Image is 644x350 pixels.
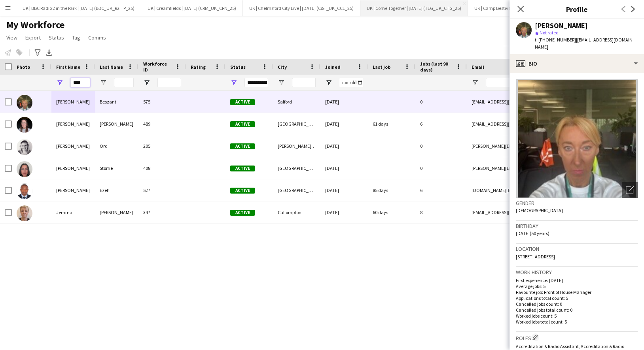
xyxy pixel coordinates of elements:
div: [EMAIL_ADDRESS][DOMAIN_NAME] [467,91,625,113]
div: 205 [138,135,186,157]
div: Ord [95,135,138,157]
span: Export [25,34,41,41]
div: 8 [415,201,467,223]
span: Status [230,64,246,70]
div: [DATE] [320,201,368,223]
button: Open Filter Menu [230,79,237,86]
a: View [3,32,21,43]
p: Cancelled jobs count: 0 [516,301,638,307]
input: Workforce ID Filter Input [157,78,181,87]
div: 60 days [368,201,415,223]
img: Emmanuel Ezeh [17,183,32,199]
button: Open Filter Menu [278,79,285,86]
span: Active [230,99,255,105]
h3: Work history [516,269,638,276]
span: City [278,64,287,70]
span: Tag [72,34,80,41]
div: [PERSON_NAME] [51,157,95,179]
span: | [EMAIL_ADDRESS][DOMAIN_NAME] [535,37,635,50]
button: UK | Camp Bestival [GEOGRAPHIC_DATA] | [DATE] (SFG/ APL_UK_CBS_25) [468,0,627,16]
span: First Name [56,64,80,70]
a: Status [45,32,67,43]
p: Worked jobs total count: 5 [516,319,638,325]
div: Bio [510,54,644,73]
div: 0 [415,91,467,113]
a: Comms [85,32,109,43]
div: 6 [415,179,467,201]
img: Emma Beszant [17,95,32,111]
img: Emma-Louise Storrie [17,161,32,177]
div: Jemma [51,201,95,223]
input: City Filter Input [292,78,316,87]
span: Active [230,166,255,171]
span: Status [49,34,64,41]
span: Active [230,210,255,216]
img: Crew avatar or photo [516,79,638,198]
p: First experience: [DATE] [516,277,638,283]
h3: Roles [516,333,638,342]
div: 408 [138,157,186,179]
h3: Birthday [516,222,638,230]
div: 489 [138,113,186,135]
div: Beszant [95,91,138,113]
p: Worked jobs count: 5 [516,313,638,319]
span: [DEMOGRAPHIC_DATA] [516,207,563,213]
span: View [6,34,17,41]
span: Joined [325,64,341,70]
div: [DATE] [320,179,368,201]
div: [GEOGRAPHIC_DATA] [273,157,320,179]
div: [PERSON_NAME] [51,135,95,157]
div: [PERSON_NAME] [95,201,138,223]
h3: Profile [510,4,644,14]
input: Email Filter Input [486,78,620,87]
div: [GEOGRAPHIC_DATA] [273,179,320,201]
span: Active [230,121,255,127]
a: Tag [69,32,83,43]
span: [STREET_ADDRESS] [516,254,555,260]
div: [DATE] [320,157,368,179]
div: [EMAIL_ADDRESS][DOMAIN_NAME] [467,201,625,223]
div: Storrie [95,157,138,179]
span: Active [230,143,255,149]
app-action-btn: Export XLSX [44,48,54,57]
button: Open Filter Menu [100,79,107,86]
div: 61 days [368,113,415,135]
div: [PERSON_NAME][EMAIL_ADDRESS][DOMAIN_NAME] [467,157,625,179]
div: 575 [138,91,186,113]
span: Jobs (last 90 days) [420,61,453,73]
p: Cancelled jobs total count: 0 [516,307,638,313]
div: [PERSON_NAME] [535,22,588,29]
div: Salford [273,91,320,113]
div: 0 [415,157,467,179]
p: Favourite job: Front of House Manager [516,289,638,295]
div: [PERSON_NAME] [51,113,95,135]
div: 0 [415,135,467,157]
div: 6 [415,113,467,135]
span: My Workforce [6,19,64,31]
span: Workforce ID [143,61,172,73]
span: Photo [17,64,30,70]
span: Active [230,188,255,194]
span: Rating [191,64,206,70]
div: [DATE] [320,91,368,113]
button: Open Filter Menu [325,79,332,86]
span: Email [472,64,484,70]
div: Cullompton [273,201,320,223]
button: UK | Chelmsford City Live | [DATE] (C&T_UK_CCL_25) [243,0,360,16]
div: [PERSON_NAME] Coldfield [273,135,320,157]
input: First Name Filter Input [70,78,90,87]
span: Not rated [540,30,559,36]
button: UK | Creamfields | [DATE] (CRM_UK_CFN_25) [141,0,243,16]
app-action-btn: Advanced filters [33,48,42,57]
button: UK | Come Together | [DATE] (TEG_UK_CTG_25) [360,0,468,16]
span: [DATE] (50 years) [516,230,549,236]
h3: Gender [516,199,638,207]
span: t. [PHONE_NUMBER] [535,37,576,43]
span: Comms [88,34,106,41]
div: [EMAIL_ADDRESS][DOMAIN_NAME] [467,113,625,135]
div: [DATE] [320,113,368,135]
div: [PERSON_NAME][EMAIL_ADDRESS][DOMAIN_NAME] [467,135,625,157]
div: Open photos pop-in [622,182,638,198]
span: Last Name [100,64,123,70]
div: 527 [138,179,186,201]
